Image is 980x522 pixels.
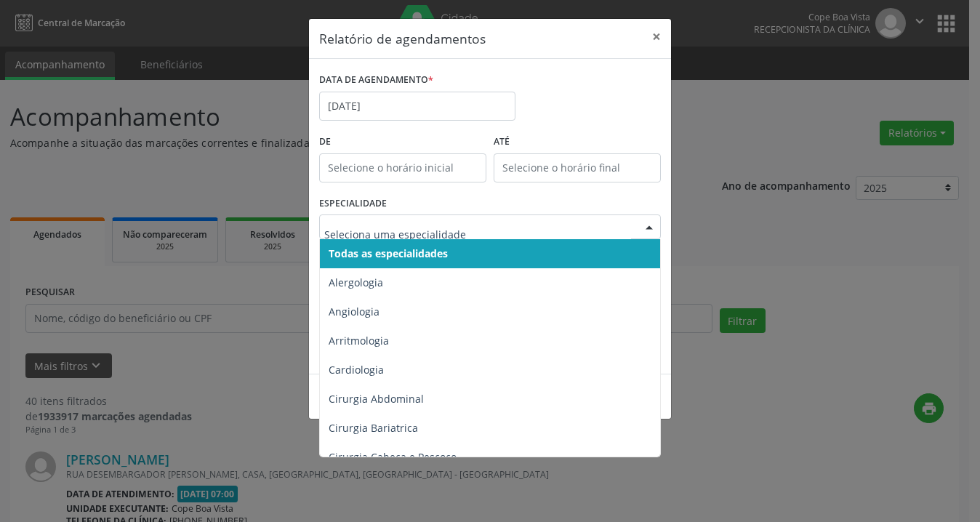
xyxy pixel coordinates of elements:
[324,220,631,249] input: Seleciona uma especialidade
[329,246,448,260] span: Todas as especialidades
[329,305,379,318] span: Angiologia
[494,153,661,182] input: Selecione o horário final
[329,450,457,464] span: Cirurgia Cabeça e Pescoço
[329,363,384,377] span: Cardiologia
[319,193,387,215] label: ESPECIALIDADE
[494,131,661,153] label: ATÉ
[642,19,671,55] button: Close
[319,131,486,153] label: De
[319,92,515,121] input: Selecione uma data ou intervalo
[319,153,486,182] input: Selecione o horário inicial
[329,334,389,348] span: Arritmologia
[329,276,383,289] span: Alergologia
[319,29,486,48] h5: Relatório de agendamentos
[329,392,424,406] span: Cirurgia Abdominal
[329,421,418,435] span: Cirurgia Bariatrica
[319,69,433,92] label: DATA DE AGENDAMENTO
